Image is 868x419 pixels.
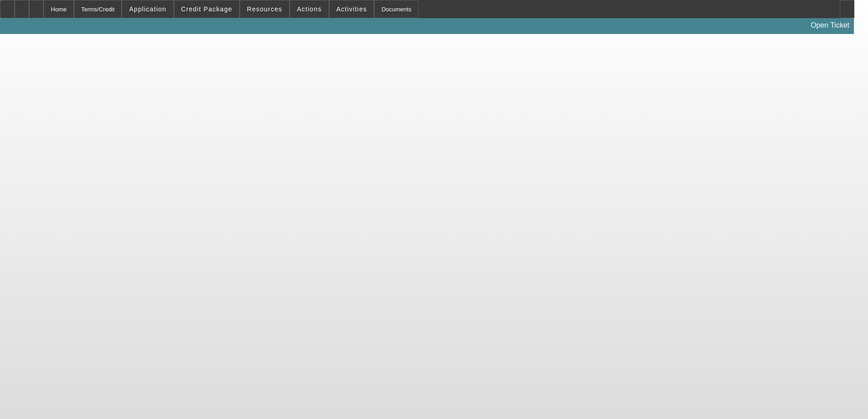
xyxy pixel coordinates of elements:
span: Activities [336,5,367,13]
span: Resources [247,5,282,13]
a: Open Ticket [807,18,853,33]
span: Application [129,5,166,13]
span: Credit Package [181,5,232,13]
button: Resources [240,0,289,18]
button: Credit Package [174,0,239,18]
button: Application [122,0,173,18]
button: Activities [330,0,374,18]
button: Actions [290,0,329,18]
span: Actions [297,5,322,13]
